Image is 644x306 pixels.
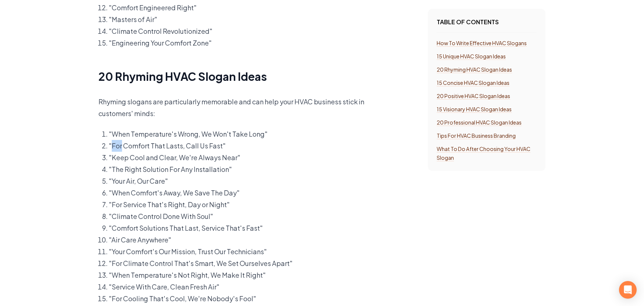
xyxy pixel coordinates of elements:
a: 20 Positive HVAC Slogan Ideas [437,93,510,100]
p: "For Comfort That Lasts, Call Us Fast" [109,140,369,152]
a: What To Do After Choosing Your HVAC Slogan [437,145,530,161]
a: Tips For HVAC Business Branding [437,132,516,139]
a: 15 Concise HVAC Slogan Ideas [437,79,509,86]
p: "For Cooling That's Cool, We're Nobody's Fool" [109,293,369,305]
p: "Your Air, Our Care" [109,175,369,187]
p: "Service With Care, Clean Fresh Air" [109,281,369,293]
p: "When Comfort's Away, We Save The Day" [109,187,369,199]
p: "Masters of Air" [109,14,369,25]
p: "Comfort Solutions That Last, Service That's Fast" [109,222,369,234]
a: 20 Rhyming HVAC Slogan Ideas [437,66,512,73]
p: "When Temperature's Not Right, We Make It Right" [109,269,369,281]
p: "Keep Cool and Clear, We're Always Near" [109,152,369,163]
div: Open Intercom Messenger [619,281,637,299]
p: "Engineering Your Comfort Zone" [109,37,369,49]
p: "When Temperature's Wrong, We Won't Take Long" [109,128,369,140]
a: 15 Unique HVAC Slogan Ideas [437,53,506,60]
h4: Table of contents [437,18,537,26]
p: Rhyming slogans are particularly memorable and can help your HVAC business stick in customers' mi... [99,96,369,119]
p: "Comfort Engineered Right" [109,2,369,14]
p: "The Right Solution For Any Installation" [109,163,369,175]
p: "Climate Control Revolutionized" [109,25,369,37]
p: "Climate Control Done With Soul" [109,210,369,222]
p: "Air Care Anywhere" [109,234,369,246]
a: 20 Professional HVAC Slogan Ideas [437,119,522,126]
p: "For Climate Control That's Smart, We Set Ourselves Apart" [109,258,369,269]
a: 15 Visionary HVAC Slogan Ideas [437,106,512,113]
a: How To Write Effective HVAC Slogans [437,40,527,47]
b: 20 Rhyming HVAC Slogan Ideas [99,69,267,83]
p: "For Service That's Right, Day or Night" [109,199,369,210]
p: "Your Comfort's Our Mission, Trust Our Technicians" [109,246,369,258]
